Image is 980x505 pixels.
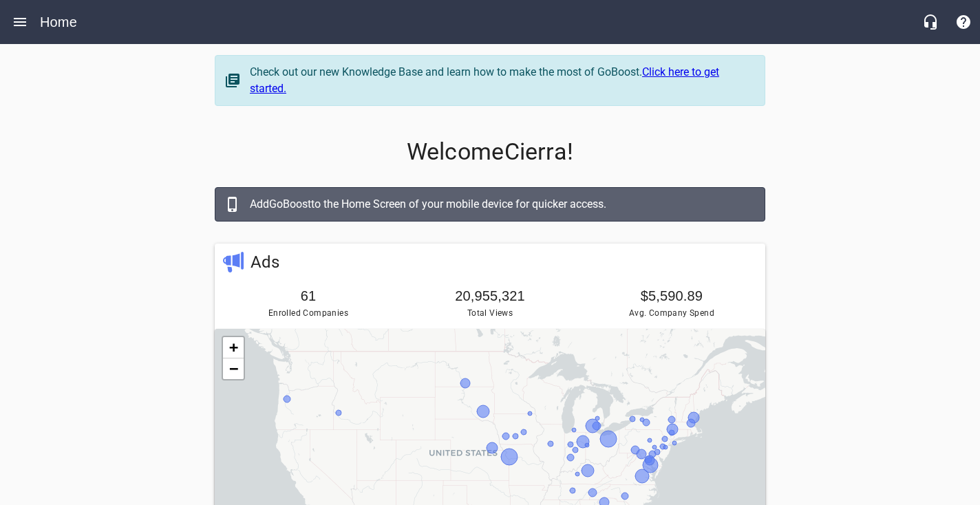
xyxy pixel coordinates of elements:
span: Avg. Company Spend [586,307,757,321]
h6: Home [40,11,77,33]
span: Total Views [405,307,575,321]
p: Welcome Cierra ! [215,138,765,166]
span: − [229,360,238,377]
a: Ads [251,252,279,272]
h6: $5,590.89 [586,285,757,307]
a: AddGoBoostto the Home Screen of your mobile device for quicker access. [215,187,765,222]
h6: 61 [223,285,394,307]
button: Open drawer [3,6,36,39]
h6: 20,955,321 [405,285,575,307]
span: + [229,339,238,356]
a: Zoom in [223,337,244,358]
button: Live Chat [914,6,947,39]
div: Check out our new Knowledge Base and learn how to make the most of GoBoost. [250,64,751,97]
div: Add GoBoost to the Home Screen of your mobile device for quicker access. [250,196,751,213]
a: Zoom out [223,358,244,379]
button: Support Portal [947,6,980,39]
span: Enrolled Companies [223,307,394,321]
